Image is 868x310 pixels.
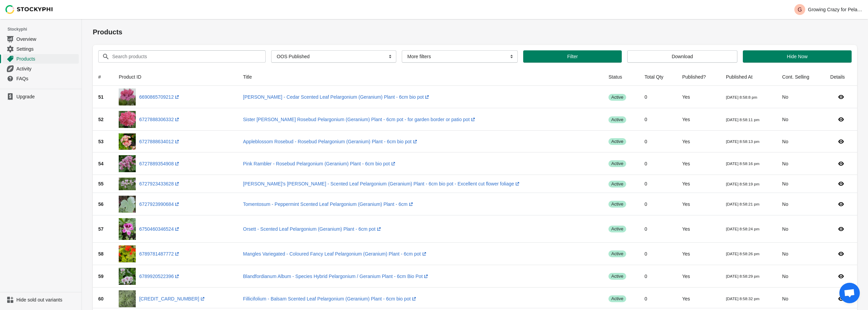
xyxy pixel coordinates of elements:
small: [DATE] 8:58:16 pm [726,161,759,166]
span: FAQs [16,75,77,82]
span: active [608,116,626,123]
td: 0 [639,193,677,215]
span: 51 [98,94,104,100]
th: Status [603,68,639,86]
td: 0 [639,152,677,175]
th: Title [238,68,603,86]
img: Screenshot_20210509-105336_Google.jpg [119,111,136,128]
th: Cont. Selling [777,68,825,86]
span: Hide Now [787,54,808,59]
td: 0 [639,215,677,243]
td: No [777,131,825,152]
span: Download [672,54,693,59]
small: [DATE] 8:58:8 pm [726,95,757,99]
th: Product ID [113,68,237,86]
th: Published At [720,68,777,86]
span: Settings [16,46,77,52]
span: 60 [98,296,104,301]
td: 0 [639,131,677,152]
td: 0 [639,243,677,265]
small: [DATE] 8:58:13 pm [726,139,759,144]
span: active [608,181,626,187]
text: G [798,7,802,13]
img: Screenshot_2024-07-06T21_31_20.274Z.png [119,155,136,172]
td: Yes [677,86,720,108]
a: Settings [3,44,79,54]
td: Yes [677,131,720,152]
a: Fillicifolium - Balsam Scented Leaf Pelargonium (Geranium) Plant - 6cm bio pot(opens a new window) [243,296,418,301]
span: Stockyphi [8,26,82,33]
a: [CREDIT_CARD_NUMBER](opens a new window) [139,296,206,301]
td: No [777,215,825,243]
span: 57 [98,226,104,232]
td: Yes [677,288,720,310]
small: [DATE] 8:58:21 pm [726,202,759,206]
a: [PERSON_NAME]'s [PERSON_NAME] - Scented Leaf Pelargonium (Geranium) Plant - 6cm bio pot - Excelle... [243,181,521,186]
td: Yes [677,215,720,243]
span: Hide sold out variants [16,296,77,303]
a: [PERSON_NAME] - Cedar Scented Leaf Pelargonium (Geranium) Plant - 6cm bio pot(opens a new window) [243,94,431,100]
a: 6690865709212(opens a new window) [139,94,180,100]
button: Download [627,50,737,63]
span: active [608,250,626,257]
td: No [777,265,825,288]
td: 0 [639,265,677,288]
small: [DATE] 8:58:24 pm [726,227,759,231]
td: No [777,193,825,215]
a: Products [3,54,79,64]
a: 6727923990684(opens a new window) [139,201,180,207]
td: Yes [677,108,720,131]
button: Hide Now [743,50,852,63]
span: active [608,226,626,232]
td: No [777,243,825,265]
a: Mangles Variegated - Coloured Fancy Leaf Pelargonium (Geranium) Plant - 6cm pot(opens a new window) [243,251,428,257]
input: Search products [112,50,253,63]
a: Blandfordianum Album - Species Hybrid Pelargonium / Geranium Plant - 6cm Bio Pot(opens a new window) [243,274,430,279]
span: Overview [16,36,77,43]
a: 6727889354908(opens a new window) [139,161,180,166]
span: active [608,273,626,280]
td: Yes [677,152,720,175]
span: Products [16,55,77,62]
a: 6789920522396(opens a new window) [139,274,180,279]
button: Filter [523,50,622,63]
a: Overview [3,34,79,44]
span: Avatar with initials G [794,4,805,15]
td: Yes [677,243,720,265]
td: 0 [639,108,677,131]
a: Appleblossom Rosebud - Rosebud Pelargonium (Geranium) Plant - 6cm bio pot(opens a new window) [243,139,418,144]
span: 56 [98,201,104,207]
span: active [608,201,626,208]
a: Sister [PERSON_NAME] Rosebud Pelargonium (Geranium) Plant - 6cm pot - for garden border or patio ... [243,117,477,122]
td: 0 [639,175,677,193]
span: 53 [98,139,104,144]
small: [DATE] 8:58:29 pm [726,274,759,278]
a: 6727888634012(opens a new window) [139,139,180,144]
a: Upgrade [3,92,79,101]
span: 58 [98,251,104,257]
span: active [608,138,626,145]
td: Yes [677,265,720,288]
small: [DATE] 8:58:26 pm [726,251,759,256]
span: 59 [98,274,104,279]
div: Open chat [839,283,860,303]
td: Yes [677,175,720,193]
a: Pink Rambler - Rosebud Pelargonium (Geranium) Plant - 6cm bio pot(opens a new window) [243,161,397,166]
h1: Products [93,27,857,37]
a: FAQs [3,74,79,83]
a: Orsett - Scented Leaf Pelargonium (Geranium) Plant - 6cm pot(opens a new window) [243,226,382,232]
span: active [608,94,626,101]
td: No [777,175,825,193]
a: Hide sold out variants [3,295,79,305]
th: Total Qty [639,68,677,86]
a: Activity [3,64,79,74]
td: No [777,108,825,131]
img: RobersLemonRose1SM.jpg [119,178,136,190]
a: 6727923433628(opens a new window) [139,181,180,186]
span: 55 [98,181,104,186]
a: 6789781487772(opens a new window) [139,251,180,257]
img: IMG_20220505_083337_053.jpg [119,245,136,262]
small: [DATE] 8:58:32 pm [726,296,759,301]
td: No [777,86,825,108]
span: 54 [98,161,104,166]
